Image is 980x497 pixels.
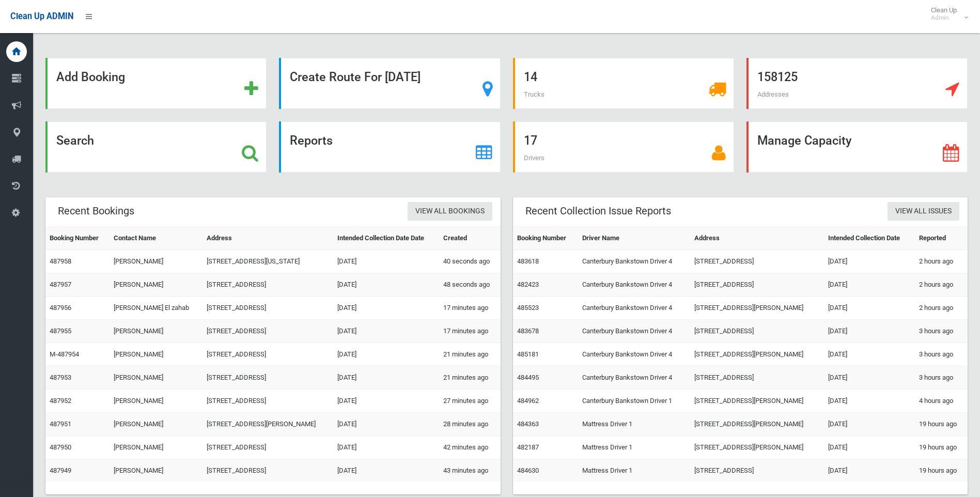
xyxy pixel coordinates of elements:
[203,250,333,273] td: [STREET_ADDRESS][US_STATE]
[439,390,500,413] td: 27 minutes ago
[915,250,968,273] td: 2 hours ago
[110,227,203,250] th: Contact Name
[824,390,915,413] td: [DATE]
[45,121,267,173] a: Search
[50,443,71,451] a: 487950
[690,227,824,250] th: Address
[333,227,439,250] th: Intended Collection Date Date
[110,297,203,320] td: [PERSON_NAME] El zahab
[56,133,94,148] strong: Search
[690,273,824,297] td: [STREET_ADDRESS]
[110,273,203,297] td: [PERSON_NAME]
[290,70,421,84] strong: Create Route For [DATE]
[513,227,579,250] th: Booking Number
[279,121,500,173] a: Reports
[524,133,537,148] strong: 17
[824,459,915,483] td: [DATE]
[757,70,798,84] strong: 158125
[439,227,500,250] th: Created
[578,390,690,413] td: Canterbury Bankstown Driver 1
[333,390,439,413] td: [DATE]
[517,467,539,474] a: 484630
[439,366,500,390] td: 21 minutes ago
[517,350,539,358] a: 485181
[203,413,333,436] td: [STREET_ADDRESS][PERSON_NAME]
[10,11,73,21] span: Clean Up ADMIN
[333,273,439,297] td: [DATE]
[824,273,915,297] td: [DATE]
[824,436,915,459] td: [DATE]
[110,366,203,390] td: [PERSON_NAME]
[824,320,915,343] td: [DATE]
[690,459,824,483] td: [STREET_ADDRESS]
[824,227,915,250] th: Intended Collection Date
[517,257,539,265] a: 483618
[578,320,690,343] td: Canterbury Bankstown Driver 4
[439,343,500,366] td: 21 minutes ago
[888,202,959,221] a: View All Issues
[45,58,267,109] a: Add Booking
[746,58,968,109] a: 158125 Addresses
[690,390,824,413] td: [STREET_ADDRESS][PERSON_NAME]
[50,281,71,288] a: 487957
[757,133,851,148] strong: Manage Capacity
[578,459,690,483] td: Mattress Driver 1
[408,202,492,221] a: View All Bookings
[203,436,333,459] td: [STREET_ADDRESS]
[524,70,537,84] strong: 14
[915,436,968,459] td: 19 hours ago
[110,459,203,483] td: [PERSON_NAME]
[110,343,203,366] td: [PERSON_NAME]
[333,250,439,273] td: [DATE]
[746,121,968,173] a: Manage Capacity
[45,227,110,250] th: Booking Number
[931,14,957,22] small: Admin
[439,250,500,273] td: 40 seconds ago
[915,413,968,436] td: 19 hours ago
[690,320,824,343] td: [STREET_ADDRESS]
[110,320,203,343] td: [PERSON_NAME]
[517,374,539,381] a: 484495
[279,58,500,109] a: Create Route For [DATE]
[517,397,539,405] a: 484962
[578,413,690,436] td: Mattress Driver 1
[690,413,824,436] td: [STREET_ADDRESS][PERSON_NAME]
[824,366,915,390] td: [DATE]
[203,297,333,320] td: [STREET_ADDRESS]
[50,374,71,381] a: 487953
[203,227,333,250] th: Address
[50,257,71,265] a: 487958
[110,390,203,413] td: [PERSON_NAME]
[524,90,545,98] span: Trucks
[203,390,333,413] td: [STREET_ADDRESS]
[517,327,539,335] a: 483678
[333,413,439,436] td: [DATE]
[439,459,500,483] td: 43 minutes ago
[517,443,539,451] a: 482187
[824,343,915,366] td: [DATE]
[50,327,71,335] a: 487955
[333,343,439,366] td: [DATE]
[203,320,333,343] td: [STREET_ADDRESS]
[513,121,734,173] a: 17 Drivers
[690,297,824,320] td: [STREET_ADDRESS][PERSON_NAME]
[333,459,439,483] td: [DATE]
[203,366,333,390] td: [STREET_ADDRESS]
[578,227,690,250] th: Driver Name
[578,250,690,273] td: Canterbury Bankstown Driver 4
[50,420,71,428] a: 487951
[517,281,539,288] a: 482423
[203,343,333,366] td: [STREET_ADDRESS]
[333,436,439,459] td: [DATE]
[578,297,690,320] td: Canterbury Bankstown Driver 4
[110,250,203,273] td: [PERSON_NAME]
[439,273,500,297] td: 48 seconds ago
[690,366,824,390] td: [STREET_ADDRESS]
[517,304,539,312] a: 485523
[926,6,967,22] span: Clean Up
[915,273,968,297] td: 2 hours ago
[50,304,71,312] a: 487956
[690,250,824,273] td: [STREET_ADDRESS]
[915,459,968,483] td: 19 hours ago
[439,436,500,459] td: 42 minutes ago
